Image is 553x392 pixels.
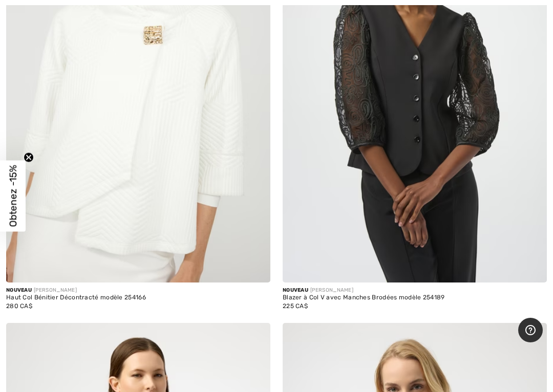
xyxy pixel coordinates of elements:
[6,287,32,293] span: Nouveau
[6,287,270,294] div: [PERSON_NAME]
[283,287,547,294] div: [PERSON_NAME]
[283,294,547,301] div: Blazer à Col V avec Manches Brodées modèle 254189
[518,318,543,343] iframe: Ouvre un widget dans lequel vous pouvez trouver plus d’informations
[283,287,308,293] span: Nouveau
[7,165,19,227] span: Obtenez -15%
[6,302,32,310] span: 280 CA$
[283,302,308,310] span: 225 CA$
[6,294,270,301] div: Haut Col Bénitier Décontracté modèle 254166
[24,153,34,163] button: Close teaser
